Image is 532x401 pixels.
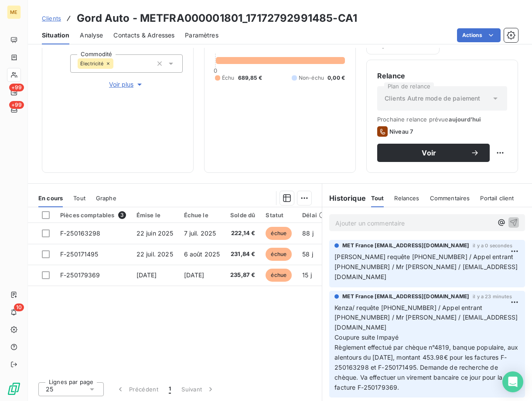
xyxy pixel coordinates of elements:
[60,211,126,219] div: Pièces comptables
[480,195,514,202] span: Portail client
[184,271,205,279] span: [DATE]
[42,15,61,22] span: Clients
[334,304,518,331] span: Kenza/ requête [PHONE_NUMBER] / Appel entrant [PHONE_NUMBER] / Mr [PERSON_NAME] / [EMAIL_ADDRESS]...
[473,243,512,248] span: il y a 0 secondes
[169,385,171,394] span: 1
[136,212,174,219] div: Émise le
[96,195,116,202] span: Graphe
[322,193,366,203] h6: Historique
[136,250,173,258] span: 22 juil. 2025
[371,195,384,202] span: Tout
[176,380,220,398] button: Suivant
[222,74,235,82] span: Échu
[230,212,255,219] div: Solde dû
[60,250,99,258] span: F-250171495
[164,380,176,398] button: 1
[136,271,157,279] span: [DATE]
[42,14,61,23] a: Clients
[230,229,255,238] span: 222,14 €
[80,31,103,40] span: Analyse
[118,211,126,219] span: 3
[266,269,292,282] span: échue
[38,195,63,202] span: En cours
[342,242,469,249] span: MET France [EMAIL_ADDRESS][DOMAIN_NAME]
[377,116,507,123] span: Prochaine relance prévue
[266,212,292,219] div: Statut
[46,385,53,394] span: 25
[377,71,507,81] h6: Relance
[42,31,69,40] span: Situation
[113,60,120,67] input: Ajouter une valeur
[184,212,220,219] div: Échue le
[502,371,523,392] div: Open Intercom Messenger
[473,294,512,299] span: il y a 23 minutes
[385,94,481,103] span: Clients Autre mode de paiement
[184,250,220,258] span: 6 août 2025
[60,271,100,279] span: F-250179369
[377,144,490,162] button: Voir
[7,382,21,396] img: Logo LeanPay
[184,229,216,237] span: 7 juil. 2025
[430,195,470,202] span: Commentaires
[266,248,292,261] span: échue
[302,250,313,258] span: 58 j
[70,80,183,89] button: Voir plus
[334,334,399,341] span: Coupure suite Impayé
[109,80,144,89] span: Voir plus
[334,344,520,391] span: Règlement effectué par chèque n°4819, banque populaire, aux alentours du [DATE], montant 453.98€ ...
[394,195,419,202] span: Relances
[266,227,292,240] span: échue
[449,116,481,123] span: aujourd’hui
[214,67,217,74] span: 0
[185,31,218,40] span: Paramètres
[111,380,164,398] button: Précédent
[388,149,471,156] span: Voir
[334,253,518,280] span: [PERSON_NAME] requête [PHONE_NUMBER] / Appel entrant [PHONE_NUMBER] / Mr [PERSON_NAME] / [EMAIL_A...
[457,28,501,42] button: Actions
[230,250,255,259] span: 231,84 €
[327,74,345,82] span: 0,00 €
[77,10,357,26] h3: Gord Auto - METFRA000001801_17172792991485-CA1
[7,5,21,19] div: ME
[80,61,104,66] span: Électricité
[238,74,262,82] span: 689,85 €
[113,31,174,40] span: Contacts & Adresses
[9,101,24,109] span: +99
[299,74,324,82] span: Non-échu
[342,293,469,300] span: MET France [EMAIL_ADDRESS][DOMAIN_NAME]
[302,271,312,279] span: 15 j
[389,128,413,135] span: Niveau 7
[9,84,24,91] span: +99
[73,195,85,202] span: Tout
[302,229,314,237] span: 88 j
[302,212,326,219] div: Délai
[60,229,101,237] span: F-250163298
[136,229,174,237] span: 22 juin 2025
[230,271,255,280] span: 235,87 €
[14,303,24,311] span: 10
